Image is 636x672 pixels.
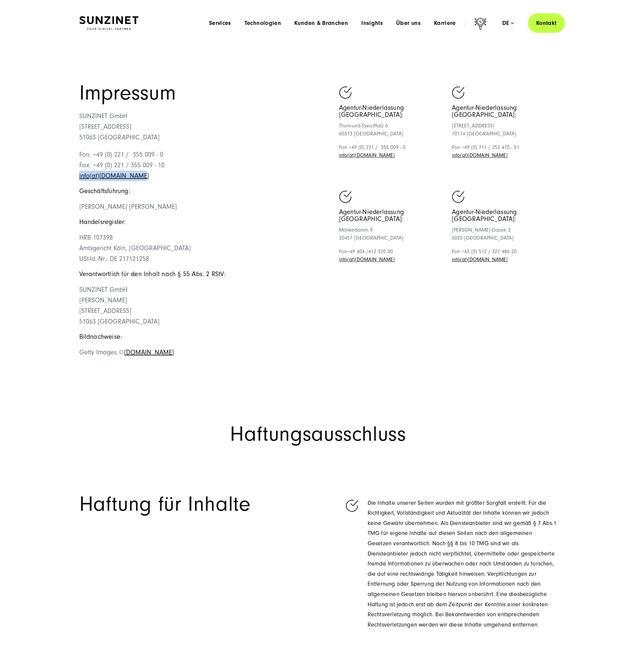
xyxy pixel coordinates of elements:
[339,152,395,158] a: Schreiben Sie eine E-Mail an sunzinet
[434,20,456,27] a: Karriere
[339,105,444,118] h5: Agentur-Niederlassung [GEOGRAPHIC_DATA]:
[79,307,131,315] span: [STREET_ADDRESS]
[452,226,557,242] p: [PERSON_NAME]-Gasse 2 6020 [GEOGRAPHIC_DATA]
[79,334,318,340] h5: Bildnachweise:
[124,349,174,356] a: [DOMAIN_NAME]
[79,83,318,103] h1: Impressum
[79,172,149,180] a: Schreiben Sie eine E-Mail an sunzinet
[452,143,557,159] p: Fon +49 (0) 711 / 252 470 - 51
[452,209,557,223] h5: Agentur-Niederlassung [GEOGRAPHIC_DATA]:
[79,219,318,226] h5: Handelsregister:
[79,318,160,325] span: 51063 [GEOGRAPHIC_DATA]
[339,143,444,159] p: Fon +49 (0) 221 / 355 009 - 0
[452,122,557,138] p: [STREET_ADDRESS] 70174 [GEOGRAPHIC_DATA]
[368,249,393,255] span: 412 320 00
[79,286,127,293] span: SUNZINET GmbH
[396,20,421,27] a: Über uns
[361,20,383,27] a: Insights
[294,20,348,27] a: Kunden & Branchen
[209,20,231,27] a: Services
[528,13,565,33] a: Kontakt
[339,209,444,223] h5: Agentur-Niederlassung [GEOGRAPHIC_DATA]:
[502,20,514,27] div: de
[79,234,113,241] span: HRB 107398
[347,249,368,255] span: +49 404 /
[79,188,318,195] h5: Geschäftsführung:
[79,297,127,304] span: [PERSON_NAME]
[79,424,557,444] h1: Haftungsausschluss
[79,245,191,252] span: Amtsgericht Köln, [GEOGRAPHIC_DATA]
[79,271,318,278] h5: Verantwortlich für den Inhalt nach § 55 Abs. 2 RStV:
[452,105,557,118] h5: Agentur-Niederlassung [GEOGRAPHIC_DATA]:
[79,203,177,210] span: [PERSON_NAME] [PERSON_NAME]
[452,257,508,262] a: Schreiben Sie eine E-Mail an sunzinet
[79,111,318,143] p: SUNZINET GmbH [STREET_ADDRESS] 51063 [GEOGRAPHIC_DATA]
[339,226,444,242] p: Mönkedamm 9 20457 [GEOGRAPHIC_DATA]
[79,494,314,514] h1: Haftung für Inhalte
[452,152,508,158] a: Schreiben Sie eine E-Mail an sunzinet
[79,16,138,30] img: SUNZINET Full Service Digital Agentur
[344,498,557,630] li: Die Inhalte unserer Seiten wurden mit größter Sorgfalt erstellt. Für die Richtigkeit, Vollständig...
[452,248,557,263] p: Fon +43 (0) 512 / 327 486 20
[79,349,124,356] span: Getty Images ©
[79,149,318,181] p: Fon: +49 (0) 221 / 355 009 - 0 Fax: +49 (0) 221 / 355 009 - 10
[79,255,149,262] span: USt-Id.-Nr.: DE 217121258
[339,257,395,262] a: Schreiben Sie eine E-Mail an sunzinet
[339,122,444,138] p: Thurn-und-Taxis-Platz 6 60313 [GEOGRAPHIC_DATA]
[339,248,444,263] p: Fon
[245,20,281,27] a: Technologien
